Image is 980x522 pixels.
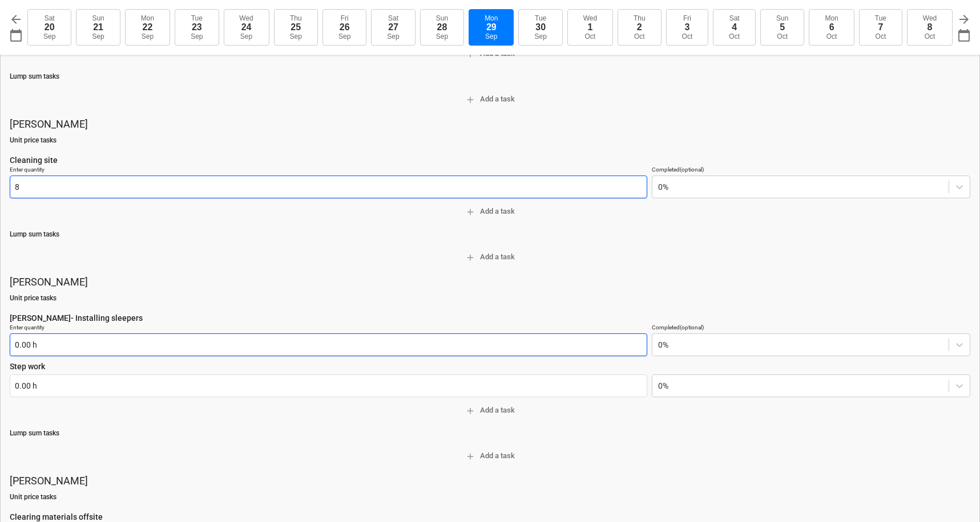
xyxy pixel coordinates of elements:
[10,230,970,239] p: Lump sum tasks
[341,14,349,22] div: Fri
[652,324,970,331] div: Completed (optional)
[465,451,475,462] span: add
[192,22,202,32] div: 23
[10,248,970,266] button: Add a task
[10,91,970,108] button: Add a task
[338,32,350,40] div: Sep
[957,13,971,26] span: arrow_forward
[10,374,647,397] input: Enter quantity, h
[10,324,647,333] p: Enter quantity
[535,14,546,22] div: Tue
[825,14,838,22] div: Mon
[907,9,953,46] button: Wed8Oct
[14,251,966,264] span: Add a task
[652,166,970,173] div: Completed (optional)
[290,32,302,40] div: Sep
[925,32,935,40] div: Oct
[637,22,642,32] div: 2
[291,22,301,32] div: 25
[684,22,689,32] div: 3
[486,22,497,32] div: 29
[191,32,203,40] div: Sep
[9,13,23,26] span: arrow_back
[729,32,740,40] div: Oct
[465,252,475,263] span: add
[45,22,55,32] div: 20
[14,404,966,417] span: Add a task
[10,136,970,145] p: Unit price tasks
[10,402,970,419] button: Add a task
[142,32,154,40] div: Sep
[388,14,398,22] div: Sat
[732,22,737,32] div: 4
[780,22,785,32] div: 5
[713,9,756,46] button: Sat4Oct
[10,166,647,176] p: Enter quantity
[809,9,854,46] button: Mon6Oct
[10,429,970,438] p: Lump sum tasks
[92,14,104,22] div: Sun
[224,9,269,46] button: Wed24Sep
[10,117,970,131] p: [PERSON_NAME]
[10,447,970,465] button: Add a task
[14,93,966,106] span: Add a task
[876,32,886,40] div: Oct
[420,9,464,46] button: Sun28Sep
[27,9,71,46] button: Sat20Sep
[535,22,546,32] div: 30
[927,22,933,32] div: 8
[10,275,970,289] p: [PERSON_NAME]
[10,492,970,502] p: Unit price tasks
[10,154,970,166] p: Cleaning site
[634,14,646,22] div: Thu
[45,14,55,22] div: Sat
[485,32,497,40] div: Sep
[465,406,475,416] span: add
[436,32,448,40] div: Sep
[859,9,902,46] button: Tue7Oct
[465,207,475,217] span: add
[239,14,253,22] div: Wed
[10,312,970,324] p: [PERSON_NAME]- Installing sleepers
[518,9,562,46] button: Tue30Sep
[618,9,662,46] button: Thu2Oct
[10,176,647,198] input: Enter quantity, h
[10,361,970,372] p: Step work
[436,14,448,22] div: Sun
[776,14,788,22] div: Sun
[322,9,366,46] button: Fri26Sep
[371,9,415,46] button: Sat27Sep
[92,32,104,40] div: Sep
[567,9,613,46] button: Wed1Oct
[141,14,154,22] div: Mon
[274,9,318,46] button: Thu25Sep
[535,32,547,40] div: Sep
[485,14,498,22] div: Mon
[437,22,447,32] div: 28
[777,32,788,40] div: Oct
[465,95,475,105] span: add
[666,9,709,46] button: Fri3Oct
[10,333,647,356] input: Enter quantity, h
[634,32,645,40] div: Oct
[829,22,834,32] div: 6
[683,14,691,22] div: Fri
[76,9,120,46] button: Sun21Sep
[240,32,252,40] div: Sep
[143,22,153,32] div: 22
[387,32,399,40] div: Sep
[241,22,252,32] div: 24
[93,22,103,32] div: 21
[682,32,693,40] div: Oct
[469,9,514,46] button: Mon29Sep
[340,22,350,32] div: 26
[585,32,596,40] div: Oct
[729,14,740,22] div: Sat
[191,14,203,22] div: Tue
[14,450,966,463] span: Add a task
[583,14,597,22] div: Wed
[43,32,55,40] div: Sep
[760,9,804,46] button: Sun5Oct
[125,9,170,46] button: Mon22Sep
[878,22,883,32] div: 7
